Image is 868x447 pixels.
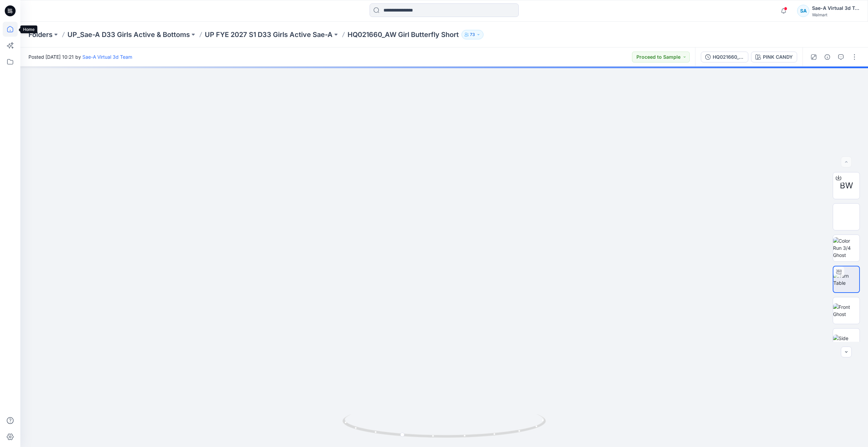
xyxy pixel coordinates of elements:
a: Sae-A Virtual 3d Team [82,54,132,60]
button: PINK CANDY [751,52,797,62]
div: HQ021660_OPT5_NEW [713,53,744,61]
span: Posted [DATE] 10:21 by [28,53,132,60]
div: Walmart [812,12,860,17]
div: SA [797,5,809,17]
p: 73 [470,31,475,38]
span: BW [840,180,853,192]
img: Turn Table [833,272,859,286]
img: Side Ghost [833,335,860,349]
button: 73 [461,30,484,39]
img: Front Ghost [833,303,860,318]
img: Color Run 3/4 Ghost [833,237,860,259]
a: Folders [28,30,53,39]
a: UP_Sae-A D33 Girls Active & Bottoms [67,30,190,39]
button: Details [822,52,833,62]
p: HQ021660_AW Girl Butterfly Short [348,30,459,39]
button: HQ021660_OPT5_NEW [701,52,748,62]
div: Sae-A Virtual 3d Team [812,4,860,12]
a: UP FYE 2027 S1 D33 Girls Active Sae-A [205,30,333,39]
div: PINK CANDY [763,53,793,61]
